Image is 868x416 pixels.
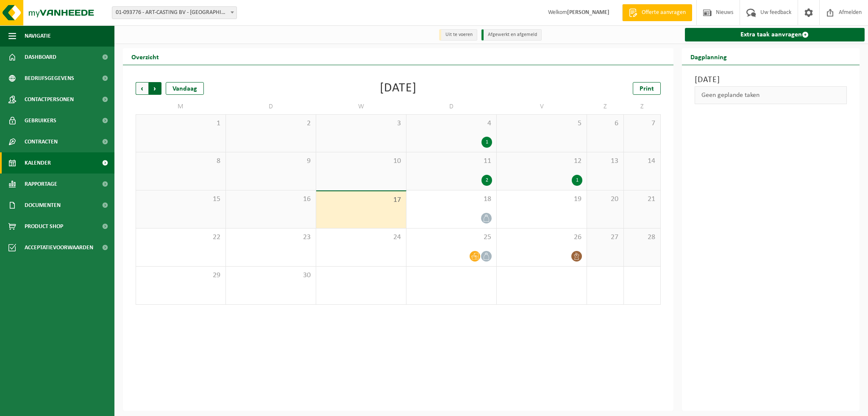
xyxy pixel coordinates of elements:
[140,195,221,204] span: 15
[166,82,204,95] div: Vandaag
[25,237,93,258] span: Acceptatievoorwaarden
[25,110,56,131] span: Gebruikers
[695,74,847,86] h3: [DATE]
[572,175,582,186] div: 1
[25,152,51,174] span: Kalender
[25,68,74,89] span: Bedrijfsgegevens
[640,85,654,92] span: Print
[226,99,316,114] td: D
[633,82,661,95] a: Print
[501,233,582,242] span: 26
[140,233,221,242] span: 22
[587,99,624,114] td: Z
[25,131,58,152] span: Contracten
[628,157,656,166] span: 14
[230,195,312,204] span: 16
[140,271,221,280] span: 29
[230,271,312,280] span: 30
[112,6,237,19] span: 01-093776 - ART-CASTING BV - OUDENAARDE
[136,82,148,95] span: Vorige
[25,47,56,68] span: Dashboard
[481,175,492,186] div: 2
[320,233,402,242] span: 24
[380,82,417,95] div: [DATE]
[501,157,582,166] span: 12
[497,99,587,114] td: V
[624,99,661,114] td: Z
[481,137,492,148] div: 1
[591,195,619,204] span: 20
[149,82,161,95] span: Volgende
[25,89,74,110] span: Contactpersonen
[640,8,688,17] span: Offerte aanvragen
[501,119,582,128] span: 5
[695,86,847,104] div: Geen geplande taken
[591,157,619,166] span: 13
[406,99,497,114] td: D
[112,7,236,19] span: 01-093776 - ART-CASTING BV - OUDENAARDE
[628,119,656,128] span: 7
[682,48,735,65] h2: Dagplanning
[230,233,312,242] span: 23
[140,157,221,166] span: 8
[320,119,402,128] span: 3
[567,9,609,16] strong: [PERSON_NAME]
[25,25,51,47] span: Navigatie
[622,4,692,21] a: Offerte aanvragen
[628,195,656,204] span: 21
[411,157,492,166] span: 11
[591,119,619,128] span: 6
[591,233,619,242] span: 27
[320,157,402,166] span: 10
[123,48,167,65] h2: Overzicht
[136,99,226,114] td: M
[439,29,477,41] li: Uit te voeren
[628,233,656,242] span: 28
[501,195,582,204] span: 19
[25,216,63,237] span: Product Shop
[481,29,542,41] li: Afgewerkt en afgemeld
[685,28,865,41] a: Extra taak aanvragen
[230,157,312,166] span: 9
[25,174,57,195] span: Rapportage
[316,99,406,114] td: W
[140,119,221,128] span: 1
[230,119,312,128] span: 2
[25,195,61,216] span: Documenten
[411,195,492,204] span: 18
[411,233,492,242] span: 25
[320,196,402,205] span: 17
[411,119,492,128] span: 4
